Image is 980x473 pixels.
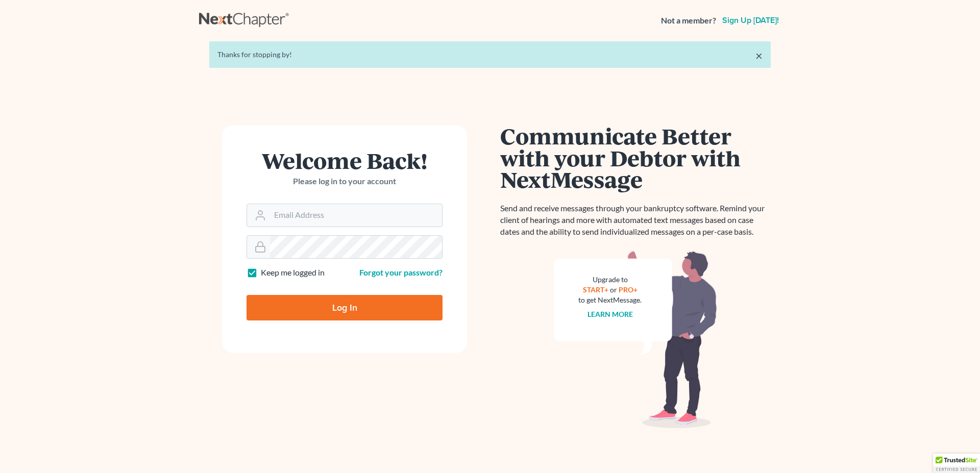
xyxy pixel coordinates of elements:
[587,310,633,318] a: Learn more
[619,285,638,294] a: PRO+
[578,275,642,285] div: Upgrade to
[500,203,771,238] p: Send and receive messages through your bankruptcy software. Remind your client of hearings and mo...
[261,267,325,279] label: Keep me logged in
[247,176,443,187] p: Please log in to your account
[359,267,443,277] a: Forgot your password?
[217,49,763,60] div: Thanks for stopping by!
[270,204,442,227] input: Email Address
[500,125,771,190] h1: Communicate Better with your Debtor with NextMessage
[247,150,443,171] h1: Welcome Back!
[583,285,608,294] a: START+
[755,49,763,62] a: ×
[578,295,642,305] div: to get NextMessage.
[247,295,443,320] input: Log In
[661,15,716,27] strong: Not a member?
[610,285,617,294] span: or
[554,250,717,429] img: nextmessage_bg-59042aed3d76b12b5cd301f8e5b87938c9018125f34e5fa2b7a6b67550977c72.svg
[933,454,980,473] div: TrustedSite Certified
[720,16,781,24] a: Sign up [DATE]!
